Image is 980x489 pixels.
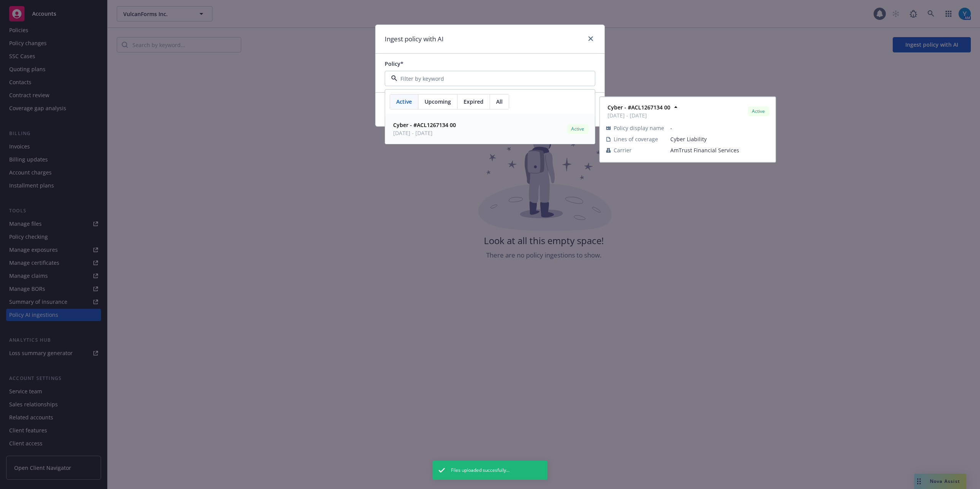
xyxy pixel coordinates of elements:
[670,146,769,154] span: AmTrust Financial Services
[670,135,769,143] span: Cyber Liability
[614,146,632,154] span: Carrier
[586,34,595,43] a: close
[385,60,403,67] span: Policy*
[425,98,451,106] span: Upcoming
[608,104,670,111] strong: Cyber - #ACL1267134 00
[670,124,769,132] span: -
[393,121,456,129] strong: Cyber - #ACL1267134 00
[397,75,580,83] input: Filter by keyword
[614,135,658,143] span: Lines of coverage
[614,124,664,132] span: Policy display name
[464,98,483,106] span: Expired
[496,98,503,106] span: All
[393,129,456,137] span: [DATE] - [DATE]
[396,98,412,106] span: Active
[385,34,444,44] h1: Ingest policy with AI
[751,108,766,115] span: Active
[451,467,510,474] span: Files uploaded succesfully...
[570,126,585,132] span: Active
[608,111,670,119] span: [DATE] - [DATE]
